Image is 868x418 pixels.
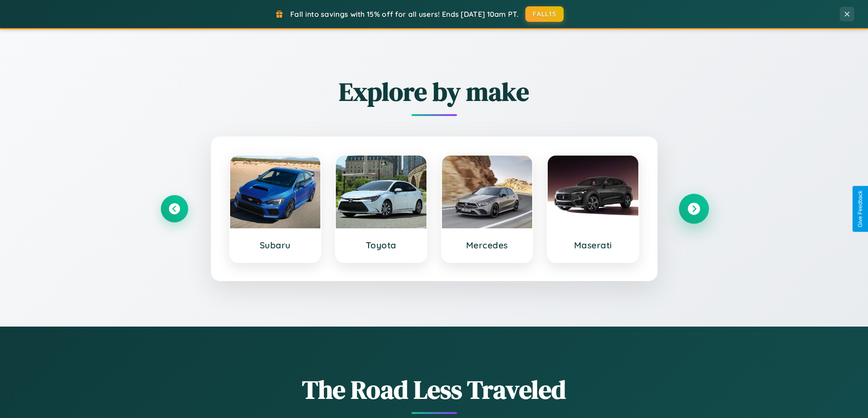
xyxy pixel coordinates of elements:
[161,372,708,407] h1: The Road Less Traveled
[239,240,312,251] h3: Subaru
[557,240,629,251] h3: Maserati
[290,10,519,19] span: Fall into savings with 15% off for all users! Ends [DATE] 10am PT.
[857,191,863,227] div: Give Feedback
[161,74,708,109] h2: Explore by make
[451,240,524,251] h3: Mercedes
[525,6,564,22] button: FALL15
[345,240,417,251] h3: Toyota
